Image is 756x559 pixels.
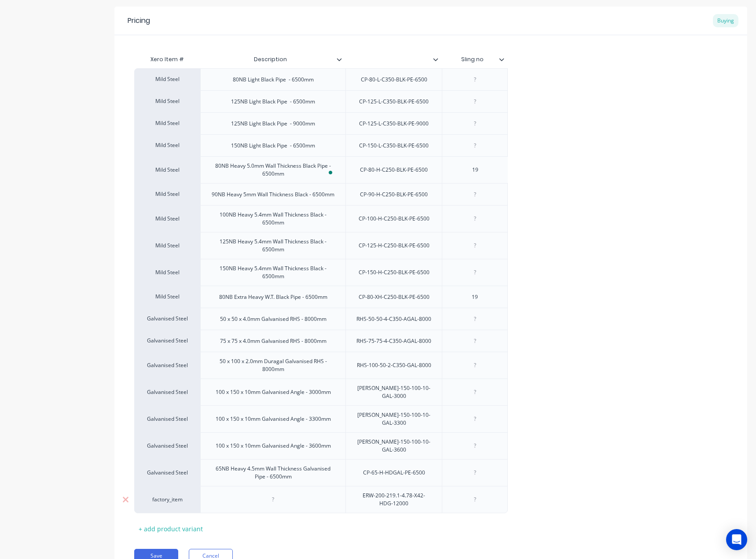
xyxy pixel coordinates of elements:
div: 65NB Heavy 4.5mm Wall Thickness Galvanised Pipe - 6500mm [204,463,342,482]
div: Galvanised Steel65NB Heavy 4.5mm Wall Thickness Galvanised Pipe - 6500mmCP-65-H-HDGAL-PE-6500 [134,459,508,486]
div: CP-90-H-C250-BLK-PE-6500 [353,189,435,200]
div: Mild Steel125NB Light Black Pipe - 9000mmCP-125-L-C350-BLK-PE-9000 [134,112,508,134]
div: + add product variant [134,522,207,536]
div: 80NB Extra Heavy W.T. Black Pipe - 6500mm [212,291,334,303]
div: factory_item [143,496,191,504]
div: Xero Item # [134,51,200,68]
div: Mild Steel [143,190,191,198]
div: Galvanised Steel75 x 75 x 4.0mm Galvanised RHS - 8000mmRHS-75-75-4-C350-AGAL-8000 [134,330,508,352]
div: 100NB Heavy 5.4mm Wall Thickness Black - 6500mm [204,209,342,228]
div: Galvanised Steel [143,442,191,450]
div: CP-150-L-C350-BLK-PE-6500 [352,140,436,151]
div: Mild Steel [143,268,191,276]
div: Description [200,48,340,70]
div: Mild Steel [143,215,191,223]
div: RHS-75-75-4-C350-AGAL-8000 [349,335,438,347]
div: Galvanised Steel [143,361,191,369]
div: RHS-50-50-4-C350-AGAL-8000 [349,313,438,325]
div: ERW-200-219.1-4.78-X42-HDG-12000 [349,490,438,509]
div: Mild Steel [143,97,191,105]
div: 90NB Heavy 5mm Wall Thickness Black - 6500mm [205,189,341,200]
div: Sling no [442,48,503,70]
div: CP-80-L-C350-BLK-PE-6500 [354,74,434,85]
div: CP-80-H-C250-BLK-PE-6500 [353,164,435,176]
div: 100 x 150 x 10mm Galvanised Angle - 3300mm [209,413,338,425]
div: Mild Steel125NB Heavy 5.4mm Wall Thickness Black - 6500mmCP-125-H-C250-BLK-PE-6500 [134,232,508,259]
div: 19 [453,291,497,303]
div: Mild Steel150NB Heavy 5.4mm Wall Thickness Black - 6500mmCP-150-H-C250-BLK-PE-6500 [134,259,508,286]
div: Description [200,51,345,68]
div: Galvanised Steel100 x 150 x 10mm Galvanised Angle - 3000mm[PERSON_NAME]-150-100-10-GAL-3000 [134,379,508,405]
div: 19 [453,164,497,176]
div: To enrich screen reader interactions, please activate Accessibility in Grammarly extension settings [204,160,342,180]
div: 150NB Heavy 5.4mm Wall Thickness Black - 6500mm [204,263,342,282]
div: 125NB Light Black Pipe - 9000mm [224,118,322,129]
div: Galvanised Steel50 x 50 x 4.0mm Galvanised RHS - 8000mmRHS-50-50-4-C350-AGAL-8000 [134,308,508,330]
div: Galvanised Steel [143,469,191,477]
div: Galvanised Steel100 x 150 x 10mm Galvanised Angle - 3300mm[PERSON_NAME]-150-100-10-GAL-3300 [134,405,508,432]
div: 50 x 50 x 4.0mm Galvanised RHS - 8000mm [213,313,334,325]
div: CP-125-L-C350-BLK-PE-6500 [352,96,436,107]
div: Galvanised Steel50 x 100 x 2.0mm Duragal Galvanised RHS - 8000mmRHS-100-50-2-C350-GAL-8000 [134,352,508,379]
div: Mild Steel100NB Heavy 5.4mm Wall Thickness Black - 6500mmCP-100-H-C250-BLK-PE-6500 [134,205,508,232]
div: CP-65-H-HDGAL-PE-6500 [356,467,432,478]
div: Mild Steel [143,166,191,174]
div: Galvanised Steel [143,315,191,323]
div: factory_itemERW-200-219.1-4.78-X42-HDG-12000 [134,486,508,513]
div: Mild Steel125NB Light Black Pipe - 6500mmCP-125-L-C350-BLK-PE-6500 [134,90,508,112]
div: Galvanised Steel [143,337,191,345]
div: Sling no [442,51,508,68]
div: Mild Steel [143,75,191,83]
div: Mild Steel150NB Light Black Pipe - 6500mmCP-150-L-C350-BLK-PE-6500 [134,134,508,156]
div: Galvanised Steel [143,388,191,396]
div: 75 x 75 x 4.0mm Galvanised RHS - 8000mm [213,335,334,347]
div: [PERSON_NAME]-150-100-10-GAL-3300 [349,409,438,429]
div: CP-125-H-C250-BLK-PE-6500 [352,240,437,251]
div: Mild Steel90NB Heavy 5mm Wall Thickness Black - 6500mmCP-90-H-C250-BLK-PE-6500 [134,183,508,205]
div: Open Intercom Messenger [726,529,747,550]
div: Mild SteelTo enrich screen reader interactions, please activate Accessibility in Grammarly extens... [134,156,508,183]
div: CP-150-H-C250-BLK-PE-6500 [352,267,437,278]
div: Mild Steel [143,242,191,250]
div: 125NB Light Black Pipe - 6500mm [224,96,322,107]
div: 100 x 150 x 10mm Galvanised Angle - 3600mm [209,440,338,452]
div: 50 x 100 x 2.0mm Duragal Galvanised RHS - 8000mm [204,356,342,375]
div: Mild Steel80NB Extra Heavy W.T. Black Pipe - 6500mmCP-80-XH-C250-BLK-PE-650019 [134,286,508,308]
div: CP-125-L-C350-BLK-PE-9000 [352,118,436,129]
div: 150NB Light Black Pipe - 6500mm [224,140,322,151]
div: Mild Steel [143,141,191,149]
div: Mild Steel80NB Light Black Pipe - 6500mmCP-80-L-C350-BLK-PE-6500 [134,68,508,90]
div: Mild Steel [143,293,191,301]
div: Mild Steel [143,119,191,127]
div: [PERSON_NAME]-150-100-10-GAL-3000 [349,382,438,402]
div: Galvanised Steel [143,415,191,423]
div: Buying [713,14,738,27]
div: 80NB Light Black Pipe - 6500mm [226,74,321,85]
div: CP-80-XH-C250-BLK-PE-6500 [352,291,437,303]
div: CP-100-H-C250-BLK-PE-6500 [352,213,437,224]
div: RHS-100-50-2-C350-GAL-8000 [350,360,438,371]
div: Pricing [128,15,150,26]
div: [PERSON_NAME]-150-100-10-GAL-3600 [349,436,438,456]
div: 100 x 150 x 10mm Galvanised Angle - 3000mm [209,386,338,398]
div: 125NB Heavy 5.4mm Wall Thickness Black - 6500mm [204,236,342,255]
div: Galvanised Steel100 x 150 x 10mm Galvanised Angle - 3600mm[PERSON_NAME]-150-100-10-GAL-3600 [134,432,508,459]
